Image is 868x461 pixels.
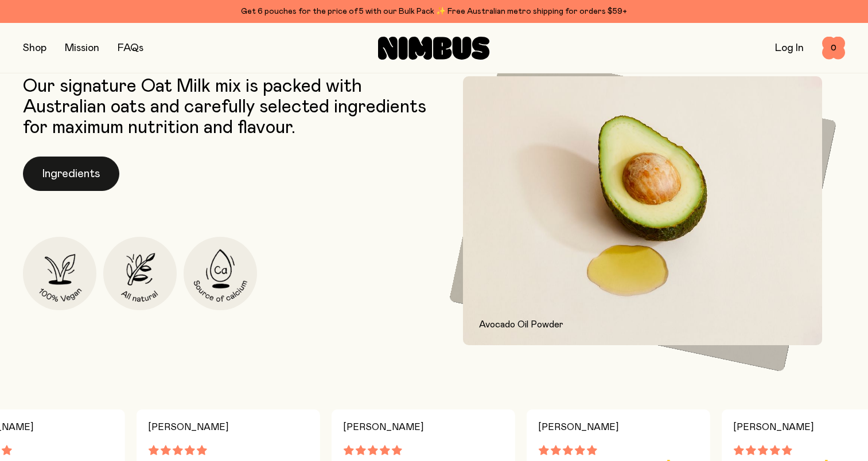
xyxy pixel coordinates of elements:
p: Avocado Oil Powder [479,318,807,331]
h4: [PERSON_NAME] [538,419,699,436]
h4: [PERSON_NAME] [148,419,309,436]
p: Our signature Oat Milk mix is packed with Australian oats and carefully selected ingredients for ... [23,76,429,138]
a: Mission [65,43,99,53]
h4: [PERSON_NAME] [343,419,504,436]
button: 0 [822,37,845,60]
img: Avocado and avocado oil [463,76,823,346]
div: Get 6 pouches for the price of 5 with our Bulk Pack ✨ Free Australian metro shipping for orders $59+ [23,5,845,18]
a: Log In [775,43,804,53]
button: Ingredients [23,157,119,191]
a: FAQs [118,43,143,53]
